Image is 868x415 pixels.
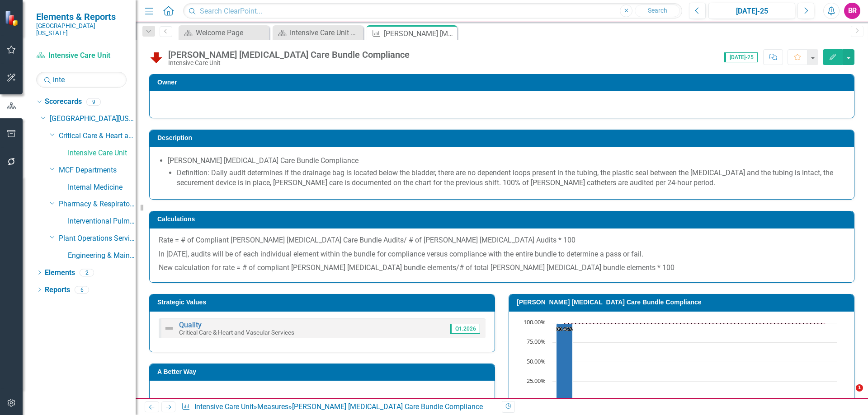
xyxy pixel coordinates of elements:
[557,323,573,401] path: Jul-25, 99.41747573. Rate.
[59,199,136,210] a: Pharmacy & Respiratory
[527,337,546,345] text: 75.00%
[68,216,136,227] a: Interventional Pulmonary Diagnostics
[59,233,136,244] a: Plant Operations Services
[157,79,849,86] h3: Owner
[183,3,682,19] input: Search ClearPoint...
[68,182,136,193] a: Internal Medicine
[5,10,20,26] img: ClearPoint Strategy
[524,318,546,326] text: 100.00%
[708,3,795,19] button: [DATE]-25
[59,131,136,141] a: Critical Care & Heart and Vascular Services
[635,5,680,17] button: Search
[45,97,82,107] a: Scorecards
[563,321,827,325] g: Goal, series 3 of 3. Line with 12 data points.
[837,384,859,406] iframe: Intercom live chat
[194,402,254,411] a: Intensive Care Unit
[292,402,483,411] div: [PERSON_NAME] [MEDICAL_DATA] Care Bundle Compliance
[50,114,136,124] a: [GEOGRAPHIC_DATA][US_STATE]
[196,27,267,38] div: Welcome Page
[157,216,849,223] h3: Calculations
[557,326,572,332] text: 99.42%
[59,165,136,176] a: MCF Departments
[384,28,455,39] div: [PERSON_NAME] [MEDICAL_DATA] Care Bundle Compliance
[159,263,675,272] span: New calculation for rate = # of compliant [PERSON_NAME] [MEDICAL_DATA] bundle elements/# of total...
[36,22,127,37] small: [GEOGRAPHIC_DATA][US_STATE]
[68,251,136,261] a: Engineering & Maintenance
[157,368,490,375] h3: A Better Way
[159,250,643,258] span: In [DATE], audits will be of each individual element within the bundle for compliance versus comp...
[168,60,410,66] div: Intensive Care Unit
[450,324,480,334] span: Q1.2026
[724,52,758,62] span: [DATE]-25
[168,50,410,60] div: [PERSON_NAME] [MEDICAL_DATA] Care Bundle Compliance
[45,285,70,295] a: Reports
[149,50,164,65] img: Below Plan
[179,321,202,329] a: Quality
[68,148,136,159] a: Intensive Care Unit
[538,396,546,404] text: 0%
[168,156,845,166] div: [PERSON_NAME] [MEDICAL_DATA] Care Bundle Compliance
[86,98,101,106] div: 9
[648,7,667,14] span: Search
[856,384,863,392] span: 1
[80,269,94,276] div: 2
[712,6,792,17] div: [DATE]-25
[177,168,845,189] div: Definition: Daily audit determines if the drainage bag is located below the bladder, there are no...
[45,268,75,278] a: Elements
[290,27,361,38] div: Intensive Care Unit Dashboard
[75,286,89,294] div: 6
[181,27,267,38] a: Welcome Page
[557,323,826,401] g: Rate, series 2 of 3. Bar series with 12 bars.
[36,11,127,22] span: Elements & Reports
[157,299,490,306] h3: Strategic Values
[179,329,294,336] small: Critical Care & Heart and Vascular Services
[164,323,175,334] img: Not Defined
[181,402,495,412] div: » »
[36,72,127,88] input: Search Below...
[275,27,361,38] a: Intensive Care Unit Dashboard
[159,235,845,247] p: Rate = # of Compliant [PERSON_NAME] [MEDICAL_DATA] Care Bundle Audits/ # of [PERSON_NAME] [MEDICA...
[844,3,860,19] button: BR
[36,51,127,61] a: Intensive Care Unit
[527,357,546,365] text: 50.00%
[157,135,849,141] h3: Description
[527,377,546,385] text: 25.00%
[257,402,288,411] a: Measures
[517,299,849,306] h3: [PERSON_NAME] [MEDICAL_DATA] Care Bundle Compliance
